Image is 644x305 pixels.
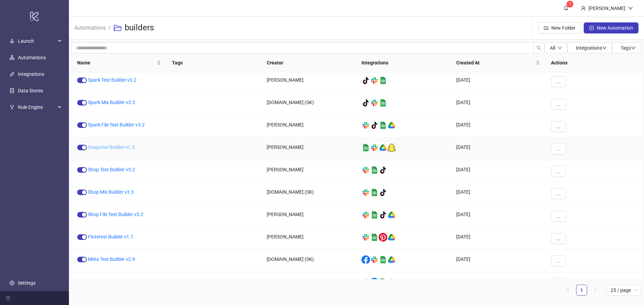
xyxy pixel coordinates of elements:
[88,167,135,172] a: Shop Test Builder v3.2
[558,46,562,50] span: down
[451,250,545,272] div: [DATE]
[18,280,35,286] a: Settings
[451,227,545,250] div: [DATE]
[356,53,451,72] th: Integrations
[602,45,607,50] span: down
[10,39,14,43] span: rocket
[18,55,46,60] a: Automations
[261,183,356,205] div: [DOMAIN_NAME] (SK)
[72,53,166,72] th: Name
[576,45,607,51] span: Integrations
[556,79,561,84] span: ...
[566,1,573,8] sup: 1
[551,99,566,110] button: ...
[18,71,44,77] a: Integrations
[584,22,638,33] button: New Automation
[612,42,641,53] button: Tagsdown
[631,45,636,50] span: down
[545,53,641,72] th: Actions
[556,191,561,196] span: ...
[261,205,356,227] div: [PERSON_NAME]
[451,160,545,183] div: [DATE]
[18,88,43,93] a: Data Stores
[261,272,356,295] div: [DOMAIN_NAME] (SK)
[589,26,594,30] span: plus-circle
[562,285,573,296] li: Previous Page
[456,59,534,67] span: Created At
[114,24,122,32] span: folder-open
[544,26,549,30] span: folder-add
[551,25,575,31] span: New Folder
[586,4,628,12] div: [PERSON_NAME]
[590,285,601,296] li: Next Page
[6,296,10,301] span: menu-fold
[261,250,356,272] div: [DOMAIN_NAME] (SK)
[261,115,356,138] div: [PERSON_NAME]
[451,272,545,295] div: [DATE]
[10,105,14,110] span: fork
[261,160,356,183] div: [PERSON_NAME]
[88,189,134,195] a: Shop Mix Builder v3.3
[562,285,573,296] button: left
[556,169,561,174] span: ...
[88,234,133,240] a: Pinterest Builder v1.1
[564,6,569,10] span: bell
[576,285,587,296] li: 1
[536,45,541,50] span: search
[628,6,633,11] span: down
[451,138,545,160] div: [DATE]
[556,258,561,264] span: ...
[88,122,145,128] a: Spark File Test Builder v3.2
[566,288,570,292] span: left
[73,23,107,31] a: Automations
[581,6,586,11] span: user
[569,2,571,7] span: 1
[166,53,261,72] th: Tags
[556,124,561,129] span: ...
[576,285,587,295] a: 1
[261,227,356,250] div: [PERSON_NAME]
[551,188,566,199] button: ...
[568,42,612,53] button: Integrationsdown
[551,121,566,132] button: ...
[593,288,597,292] span: right
[261,138,356,160] div: [PERSON_NAME]
[551,143,566,154] button: ...
[556,146,561,152] span: ...
[88,144,135,150] a: Snapchat Builder v1.3
[88,279,136,284] a: Meta Reset Builder 1.8
[88,256,135,262] a: Meta Test Builder v2.9
[544,42,568,53] button: Alldown
[538,22,581,33] button: New Folder
[551,166,566,177] button: ...
[77,59,155,67] span: Name
[451,53,545,72] th: Created At
[556,101,561,107] span: ...
[261,93,356,115] div: [DOMAIN_NAME] (SK)
[606,285,641,296] div: Page Size
[551,233,566,244] button: ...
[590,285,601,296] button: right
[18,34,56,48] span: Launch
[261,71,356,93] div: [PERSON_NAME]
[556,213,561,219] span: ...
[556,236,561,241] span: ...
[88,100,135,105] a: Spark Mix Builder v3.3
[551,211,566,222] button: ...
[451,183,545,205] div: [DATE]
[88,77,136,83] a: Spark Test Builder v3.2
[261,53,356,72] th: Creator
[18,100,56,114] span: Rule Engine
[451,115,545,138] div: [DATE]
[597,25,633,31] span: New Automation
[611,285,637,295] span: 25 / page
[451,205,545,227] div: [DATE]
[551,76,566,87] button: ...
[125,22,154,33] h3: builders
[551,255,566,266] button: ...
[109,17,111,39] li: /
[550,45,555,51] span: All
[621,45,636,51] span: Tags
[88,212,143,217] a: Shop File Test Builder v3.2
[451,93,545,115] div: [DATE]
